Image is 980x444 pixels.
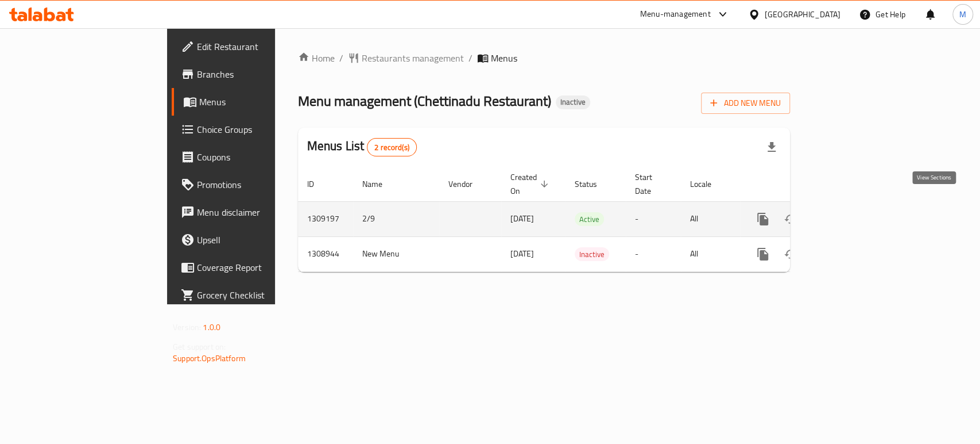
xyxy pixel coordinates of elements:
[575,213,604,226] span: Active
[197,205,321,219] span: Menu disclaimer
[172,88,331,116] a: Menus
[362,51,464,65] span: Restaurants management
[701,93,790,114] button: Add New Menu
[959,8,966,21] span: M
[765,8,840,21] div: [GEOGRAPHIC_DATA]
[172,60,331,88] a: Branches
[626,201,681,236] td: -
[172,254,331,281] a: Coverage Report
[307,177,329,191] span: ID
[339,51,343,65] li: /
[681,236,740,271] td: All
[690,177,726,191] span: Locale
[199,95,321,109] span: Menus
[307,137,417,156] h2: Menus List
[197,233,321,247] span: Upsell
[749,205,777,233] button: more
[575,177,612,191] span: Status
[298,88,551,114] span: Menu management ( Chettinadu Restaurant )
[777,240,804,268] button: Change Status
[203,320,220,335] span: 1.0.0
[626,236,681,271] td: -
[367,142,416,153] span: 2 record(s)
[635,170,667,198] span: Start Date
[749,240,777,268] button: more
[173,339,226,354] span: Get support on:
[491,51,517,65] span: Menus
[740,167,869,202] th: Actions
[556,95,590,109] div: Inactive
[575,248,609,261] span: Inactive
[353,236,439,271] td: New Menu
[510,170,552,198] span: Created On
[172,198,331,226] a: Menu disclaimer
[172,143,331,171] a: Coupons
[681,201,740,236] td: All
[575,247,609,261] div: Inactive
[172,171,331,198] a: Promotions
[362,177,397,191] span: Name
[348,51,464,65] a: Restaurants management
[197,40,321,53] span: Edit Restaurant
[197,178,321,192] span: Promotions
[556,97,590,107] span: Inactive
[640,7,711,21] div: Menu-management
[510,246,534,261] span: [DATE]
[197,261,321,274] span: Coverage Report
[197,288,321,302] span: Grocery Checklist
[367,138,417,156] div: Total records count
[758,133,785,161] div: Export file
[197,67,321,81] span: Branches
[510,211,534,226] span: [DATE]
[298,51,790,65] nav: breadcrumb
[353,201,439,236] td: 2/9
[575,212,604,226] div: Active
[448,177,487,191] span: Vendor
[173,320,201,335] span: Version:
[710,96,781,110] span: Add New Menu
[197,150,321,164] span: Coupons
[173,351,246,366] a: Support.OpsPlatform
[172,281,331,309] a: Grocery Checklist
[468,51,472,65] li: /
[172,116,331,143] a: Choice Groups
[298,167,869,272] table: enhanced table
[172,33,331,60] a: Edit Restaurant
[172,226,331,254] a: Upsell
[197,123,321,136] span: Choice Groups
